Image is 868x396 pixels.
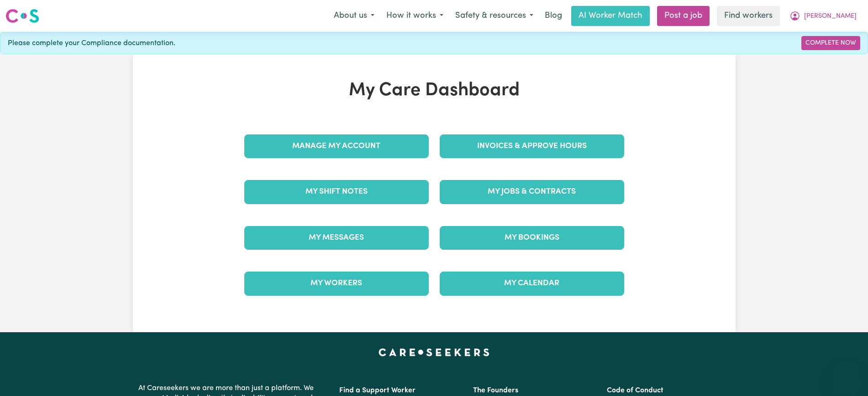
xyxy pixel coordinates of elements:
[239,80,630,102] h1: My Care Dashboard
[5,8,39,24] img: Careseekers logo
[657,6,710,26] a: Post a job
[244,272,429,295] a: My Workers
[379,349,489,356] a: Careseekers home page
[801,36,860,50] a: Complete Now
[440,134,624,158] a: Invoices & Approve Hours
[244,226,429,250] a: My Messages
[380,6,449,26] button: How it works
[244,180,429,204] a: My Shift Notes
[449,6,539,26] button: Safety & resources
[539,6,568,26] a: Blog
[8,38,175,49] span: Please complete your Compliance documentation.
[607,387,663,394] a: Code of Conduct
[831,360,861,389] iframe: Button to launch messaging window
[339,387,416,394] a: Find a Support Worker
[804,11,857,21] span: [PERSON_NAME]
[571,6,650,26] a: AI Worker Match
[440,226,624,250] a: My Bookings
[717,6,780,26] a: Find workers
[440,272,624,295] a: My Calendar
[440,180,624,204] a: My Jobs & Contracts
[5,5,39,26] a: Careseekers logo
[784,6,863,26] button: My Account
[473,387,518,394] a: The Founders
[244,134,429,158] a: Manage My Account
[328,6,380,26] button: About us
